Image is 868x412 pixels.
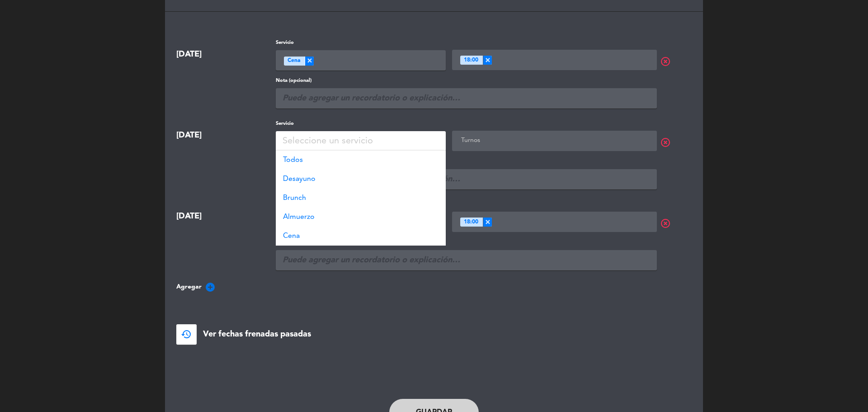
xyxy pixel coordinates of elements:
[283,134,373,149] div: Seleccione un servicio
[283,194,306,202] span: Brunch
[181,329,192,340] span: restore
[276,120,446,128] label: Servicio
[276,39,446,47] label: Servicio
[176,131,202,139] span: [DATE]
[464,218,478,227] span: 18:00
[660,137,695,148] span: highlight_off
[305,57,314,66] span: ×
[203,328,311,341] span: Ver fechas frenadas pasadas
[283,232,300,240] span: Cena
[176,324,197,345] button: restore
[276,169,657,189] input: Puede agregar un recordatorio o explicación…
[288,57,300,66] span: Cena
[483,56,492,65] span: ×
[660,56,695,67] span: highlight_off
[464,56,478,65] span: 18:00
[276,158,657,166] label: Nota (opcional)
[176,212,202,220] span: [DATE]
[283,213,315,221] span: Almuerzo
[205,282,216,293] i: add_circle
[176,282,202,292] span: Agregar
[283,175,316,183] span: Desayuno
[276,250,657,270] input: Puede agregar un recordatorio o explicación…
[176,50,202,58] span: [DATE]
[276,239,657,247] label: Nota (opcional)
[276,77,657,85] label: Nota (opcional)
[283,156,303,164] span: Todos
[483,218,492,227] span: ×
[660,218,695,229] span: highlight_off
[276,88,657,109] input: Puede agregar un recordatorio o explicación…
